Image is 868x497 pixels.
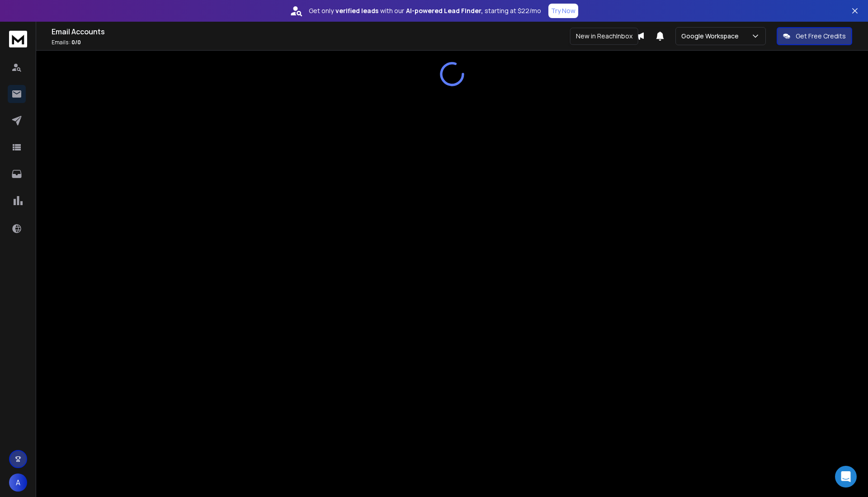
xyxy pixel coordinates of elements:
p: Get only with our starting at $22/mo [309,6,541,15]
p: Google Workspace [681,32,742,41]
img: logo [9,31,27,47]
p: Try Now [551,6,576,15]
span: 0 / 0 [71,38,81,46]
button: A [9,474,27,492]
div: New in ReachInbox [570,28,638,45]
button: Get Free Credits [777,27,852,45]
p: Get Free Credits [796,32,846,41]
strong: verified leads [335,6,378,15]
div: Open Intercom Messenger [835,466,857,488]
p: Emails : [52,39,636,46]
strong: AI-powered Lead Finder, [406,6,483,15]
button: Try Now [548,4,578,18]
h1: Email Accounts [52,26,636,37]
